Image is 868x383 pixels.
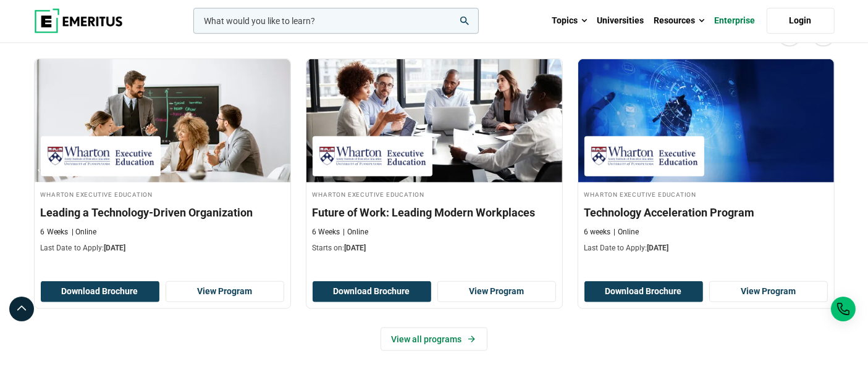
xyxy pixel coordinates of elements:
a: View Program [166,281,284,302]
p: 6 weeks [584,227,611,237]
a: View all programs [381,327,487,351]
span: [DATE] [345,244,366,252]
p: Online [614,227,639,237]
img: Technology Acceleration Program | Online Technology Course [578,59,834,183]
button: Next [811,22,836,46]
img: Wharton Executive Education [591,142,698,170]
a: Login [767,8,835,34]
a: Technology Course by Wharton Executive Education - October 9, 2025 Wharton Executive Education Wh... [578,59,834,260]
p: Online [343,227,369,237]
input: woocommerce-product-search-field-0 [193,8,479,34]
img: Wharton Executive Education [319,142,426,170]
h4: Wharton Executive Education [41,189,284,199]
button: Download Brochure [313,281,431,302]
p: Last Date to Apply: [584,243,828,253]
h3: Technology Acceleration Program [584,205,828,220]
p: Last Date to Apply: [41,243,284,253]
h3: Leading a Technology-Driven Organization [41,205,284,220]
p: Online [72,227,97,237]
button: Download Brochure [41,281,159,302]
p: Starts on: [313,243,556,253]
a: Leadership Course by Wharton Executive Education - October 9, 2025 Wharton Executive Education Wh... [306,59,562,260]
span: [DATE] [104,244,125,252]
h4: Wharton Executive Education [313,189,556,199]
a: Leadership Course by Wharton Executive Education - October 7, 2025 Wharton Executive Education Wh... [35,59,290,260]
a: View Program [437,281,556,302]
img: Wharton Executive Education [47,142,154,170]
img: Future of Work: Leading Modern Workplaces | Online Leadership Course [306,59,562,183]
h3: Future of Work: Leading Modern Workplaces [313,205,556,220]
img: Leading a Technology-Driven Organization | Online Leadership Course [35,59,290,183]
span: [DATE] [647,244,669,252]
button: Previous [777,22,802,46]
h4: Wharton Executive Education [584,189,828,199]
a: View Program [709,281,828,302]
p: 6 Weeks [313,227,340,237]
button: Download Brochure [584,281,703,302]
p: 6 Weeks [41,227,69,237]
